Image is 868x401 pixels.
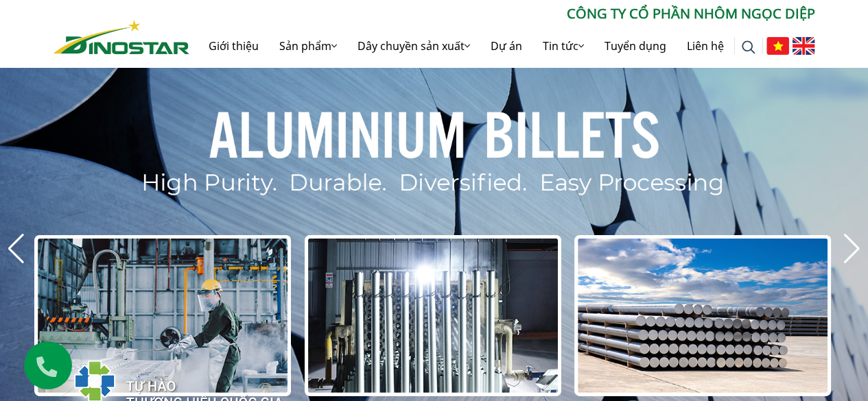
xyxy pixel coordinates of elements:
[843,234,861,264] div: Next slide
[7,234,25,264] div: Previous slide
[532,24,594,68] a: Tin tức
[766,37,789,55] img: Tiếng Việt
[54,20,189,54] img: Nhôm Dinostar
[189,3,815,24] p: CÔNG TY CỔ PHẦN NHÔM NGỌC DIỆP
[198,24,269,68] a: Giới thiệu
[480,24,532,68] a: Dự án
[793,37,815,55] img: English
[677,24,734,68] a: Liên hệ
[347,24,480,68] a: Dây chuyền sản xuất
[269,24,347,68] a: Sản phẩm
[54,17,189,53] a: Nhôm Dinostar
[742,40,755,54] img: search
[594,24,677,68] a: Tuyển dụng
